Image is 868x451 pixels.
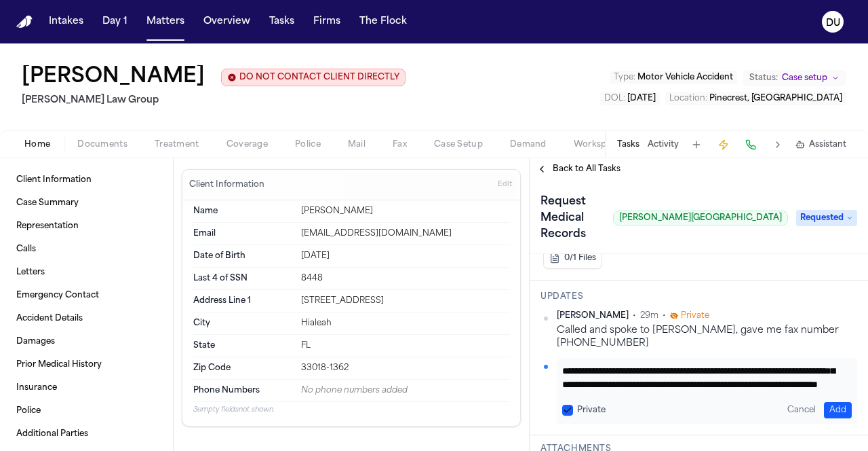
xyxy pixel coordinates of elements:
button: Edit [494,174,516,196]
button: Edit Location: Pinecrest, FL [665,92,846,105]
span: 29m [640,310,658,321]
h1: Request Medical Records [535,191,608,245]
button: Cancel [782,402,821,418]
a: Representation [11,215,162,237]
span: Police [295,139,321,150]
span: Edit [498,180,512,190]
span: Home [24,139,50,150]
button: Back to All Tasks [530,164,627,175]
span: [PERSON_NAME] [557,310,629,321]
span: Coverage [226,139,268,150]
span: • [633,310,636,321]
a: Prior Medical History [11,354,162,376]
a: Damages [11,331,162,353]
span: [PERSON_NAME][GEOGRAPHIC_DATA] [613,211,788,225]
div: Hialeah [301,318,509,329]
a: Additional Parties [11,423,162,445]
button: Activity [648,139,679,150]
button: Make a Call [741,135,760,154]
button: Change status from Case setup [743,70,846,86]
span: Assistant [809,139,846,150]
h3: Client Information [186,179,267,190]
a: Day 1 [97,10,133,34]
a: Home [16,16,33,29]
a: Accident Details [11,308,162,329]
a: Case Summary [11,192,162,214]
button: Edit Type: Motor Vehicle Accident [610,71,737,84]
span: 0/1 Files [564,253,596,264]
span: Treatment [155,139,199,150]
button: The Flock [354,10,412,34]
span: Motor Vehicle Accident [637,73,733,82]
dt: Date of Birth [193,251,293,261]
dt: City [193,318,293,329]
h1: [PERSON_NAME] [22,65,205,90]
div: [DATE] [301,251,509,261]
h3: Updates [540,291,857,302]
div: [STREET_ADDRESS] [301,295,509,306]
textarea: Add your update [562,364,842,391]
span: Private [681,310,709,321]
label: Private [577,405,606,416]
dt: State [193,340,293,351]
dt: Name [193,206,293,217]
button: Matters [141,10,190,34]
a: Police [11,400,162,422]
span: Location : [669,94,707,103]
a: Letters [11,261,162,283]
button: Tasks [264,10,300,34]
div: FL [301,340,509,351]
span: Mail [348,139,366,150]
span: Pinecrest, [GEOGRAPHIC_DATA] [709,94,842,103]
span: Demand [510,139,547,150]
span: Workspaces [574,139,626,150]
div: [PERSON_NAME] [301,206,509,217]
span: [DATE] [627,94,656,103]
div: No phone numbers added [301,385,509,396]
span: DO NOT CONTACT CLIENT DIRECTLY [239,72,399,83]
a: Emergency Contact [11,285,162,306]
div: [EMAIL_ADDRESS][DOMAIN_NAME] [301,228,509,239]
span: Phone Numbers [193,385,260,396]
span: Fax [393,139,407,150]
dt: Zip Code [193,363,293,374]
h2: [PERSON_NAME] Law Group [22,92,406,109]
a: Insurance [11,377,162,399]
button: Add [824,402,852,418]
p: 3 empty fields not shown. [193,405,509,415]
div: Called and spoke to [PERSON_NAME], gave me fax number [PHONE_NUMBER] [557,324,857,350]
span: Back to All Tasks [553,164,620,175]
button: Firms [308,10,346,34]
a: Calls [11,238,162,260]
button: Create Immediate Task [714,135,733,154]
button: Edit matter name [22,65,205,90]
button: Intakes [43,10,89,34]
span: Case setup [782,73,827,84]
button: Assistant [795,139,846,150]
div: 8448 [301,273,509,284]
dt: Email [193,228,293,239]
dt: Last 4 of SSN [193,273,293,284]
span: DOL : [604,94,625,103]
span: Status: [749,73,778,84]
button: Edit DOL: 2025-08-01 [600,92,660,105]
span: Documents [77,139,127,150]
button: Add Task [687,135,706,154]
button: Edit client contact restriction [221,69,406,86]
dt: Address Line 1 [193,295,293,306]
img: Finch Logo [16,16,33,29]
div: 33018-1362 [301,363,509,374]
span: Requested [796,210,857,226]
button: Overview [198,10,256,34]
a: Client Information [11,169,162,191]
button: 0/1 Files [543,247,602,269]
span: Case Setup [434,139,483,150]
button: Tasks [617,139,639,150]
span: • [663,310,666,321]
